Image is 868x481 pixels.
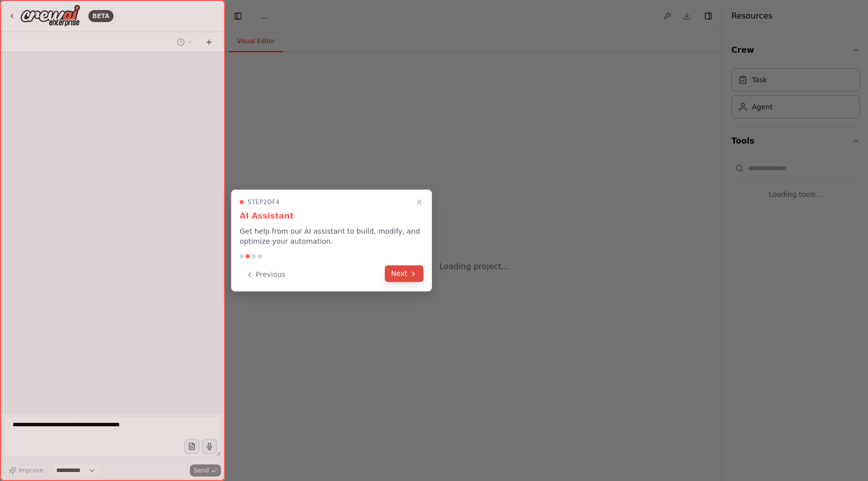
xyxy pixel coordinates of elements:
[240,210,423,222] h3: AI Assistant
[385,266,423,282] button: Next
[240,267,291,283] button: Previous
[231,9,245,23] button: Hide left sidebar
[248,198,280,206] span: Step 2 of 4
[413,196,425,208] button: Close walkthrough
[240,226,423,247] p: Get help from our AI assistant to build, modify, and optimize your automation.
